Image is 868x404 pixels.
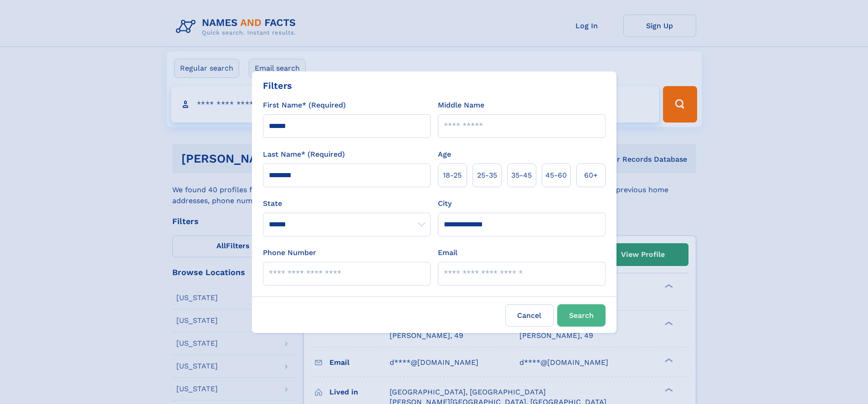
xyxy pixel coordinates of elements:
label: Middle Name [438,100,484,111]
label: Last Name* (Required) [263,149,345,160]
span: 25‑35 [477,170,497,181]
label: Email [438,247,457,258]
button: Search [557,304,606,327]
label: Cancel [505,304,554,327]
span: 35‑45 [511,170,532,181]
div: Filters [263,79,292,92]
label: Phone Number [263,247,316,258]
label: First Name* (Required) [263,100,346,111]
span: 60+ [584,170,598,181]
label: State [263,198,431,209]
label: Age [438,149,451,160]
span: 45‑60 [545,170,567,181]
span: 18‑25 [443,170,462,181]
label: City [438,198,452,209]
